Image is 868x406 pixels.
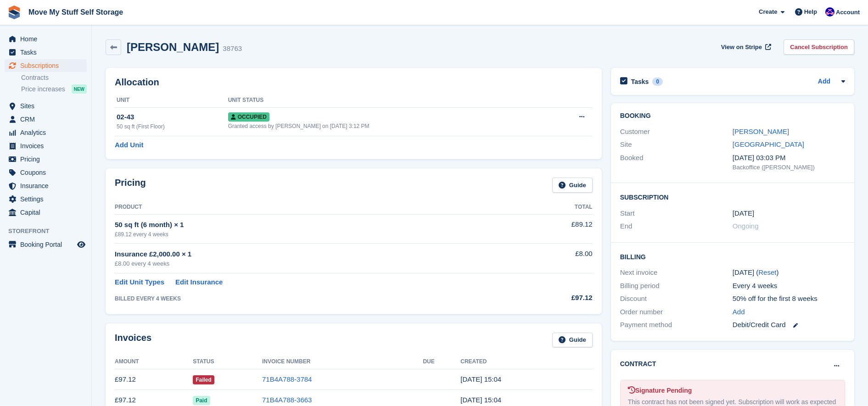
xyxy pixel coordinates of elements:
div: 38763 [223,44,242,54]
a: Edit Unit Types [115,277,164,288]
div: £97.12 [515,293,593,303]
time: 2025-08-07 14:04:14 UTC [460,375,501,383]
span: Failed [193,375,214,384]
td: £97.12 [115,369,193,390]
span: Booking Portal [20,238,75,251]
img: Jade Whetnall [825,7,834,17]
span: Price increases [21,85,65,94]
div: £89.12 every 4 weeks [115,230,515,239]
div: 0 [652,78,663,86]
a: menu [5,113,87,126]
a: 71B4A788-3784 [262,375,312,383]
a: Reset [758,268,776,276]
div: Insurance £2,000.00 × 1 [115,249,515,260]
th: Due [423,355,460,369]
span: Coupons [20,166,75,179]
a: Add Unit [115,140,143,150]
span: Invoices [20,139,75,152]
div: Start [620,208,733,219]
span: Home [20,33,75,45]
a: menu [5,206,87,219]
div: [DATE] 03:03 PM [733,153,845,163]
div: 02-43 [117,112,228,122]
div: Order number [620,307,733,317]
a: Add [733,307,745,317]
div: Signature Pending [628,386,837,395]
span: Account [836,8,860,17]
th: Unit [115,93,228,108]
a: Guide [552,333,593,348]
td: £89.12 [515,214,593,243]
span: Settings [20,193,75,206]
h2: Invoices [115,333,151,348]
a: menu [5,100,87,112]
div: NEW [72,84,87,94]
div: Backoffice ([PERSON_NAME]) [733,163,845,172]
span: Subscriptions [20,59,75,72]
span: Sites [20,100,75,112]
td: £8.00 [515,244,593,273]
div: End [620,221,733,232]
a: Edit Insurance [175,277,223,288]
th: Total [515,200,593,215]
div: Payment method [620,320,733,330]
div: Granted access by [PERSON_NAME] on [DATE] 3:12 PM [228,122,549,130]
a: [GEOGRAPHIC_DATA] [733,140,804,148]
div: Booked [620,153,733,172]
th: Unit Status [228,93,549,108]
a: menu [5,59,87,72]
div: Site [620,139,733,150]
a: Preview store [76,239,87,250]
a: Contracts [21,73,87,82]
h2: Subscription [620,192,845,201]
a: Move My Stuff Self Storage [25,5,127,20]
a: menu [5,166,87,179]
a: 71B4A788-3663 [262,396,312,404]
span: Tasks [20,46,75,59]
h2: Pricing [115,178,146,193]
h2: Billing [620,252,845,261]
div: 50 sq ft (6 month) × 1 [115,220,515,230]
a: menu [5,193,87,206]
span: Occupied [228,112,269,122]
a: [PERSON_NAME] [733,128,789,135]
h2: [PERSON_NAME] [127,41,219,53]
span: CRM [20,113,75,126]
div: £8.00 every 4 weeks [115,259,515,268]
time: 2025-07-10 14:04:23 UTC [460,396,501,404]
div: 50 sq ft (First Floor) [117,122,228,131]
a: menu [5,139,87,152]
th: Amount [115,355,193,369]
a: menu [5,46,87,59]
span: Help [804,7,817,17]
a: menu [5,238,87,251]
div: Billing period [620,281,733,291]
a: Cancel Subscription [784,39,854,55]
div: 50% off for the first 8 weeks [733,294,845,304]
span: Insurance [20,179,75,192]
th: Status [193,355,262,369]
span: Paid [193,396,210,405]
a: menu [5,153,87,166]
a: menu [5,179,87,192]
span: View on Stripe [721,43,762,52]
span: Ongoing [733,222,759,230]
a: Guide [552,178,593,193]
a: View on Stripe [717,39,773,55]
span: Analytics [20,126,75,139]
th: Invoice Number [262,355,423,369]
div: Discount [620,294,733,304]
div: [DATE] ( ) [733,267,845,278]
time: 2024-04-18 00:00:00 UTC [733,208,754,219]
h2: Booking [620,112,845,120]
span: Pricing [20,153,75,166]
th: Product [115,200,515,215]
a: Price increases NEW [21,84,87,94]
th: Created [460,355,592,369]
span: Capital [20,206,75,219]
span: Storefront [8,227,91,236]
img: stora-icon-8386f47178a22dfd0bd8f6a31ec36ba5ce8667c1dd55bd0f319d3a0aa187defe.svg [7,6,21,19]
div: Every 4 weeks [733,281,845,291]
div: Next invoice [620,267,733,278]
a: menu [5,33,87,45]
